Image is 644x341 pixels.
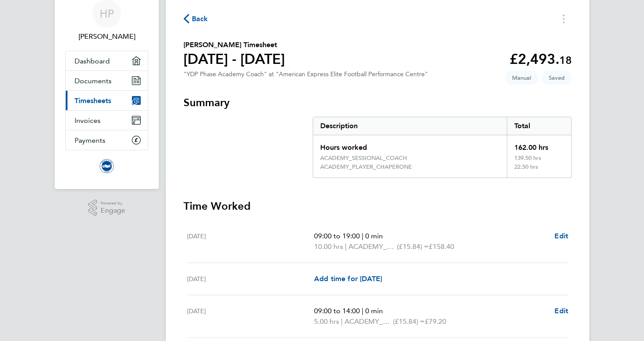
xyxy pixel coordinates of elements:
[75,116,101,125] span: Invoices
[100,159,114,173] img: brightonandhovealbion-logo-retina.png
[554,307,568,315] span: Edit
[183,199,572,213] h3: Time Worked
[559,54,572,67] span: 18
[313,117,507,135] div: Description
[183,70,428,78] div: "YDP Phase Academy Coach" at "American Express Elite Football Performance Centre"
[505,70,538,85] span: This timesheet was manually created.
[187,274,314,284] div: [DATE]
[65,159,148,173] a: Go to home page
[66,51,148,70] a: Dashboard
[101,200,125,207] span: Powered by
[66,130,148,150] a: Payments
[507,155,571,163] div: 139.50 hrs
[429,242,454,251] span: £158.40
[554,306,568,316] a: Edit
[425,317,446,326] span: £79.20
[183,50,285,68] h1: [DATE] - [DATE]
[66,111,148,130] a: Invoices
[507,117,571,135] div: Total
[183,13,208,24] button: Back
[313,135,507,155] div: Hours worked
[75,77,112,85] span: Documents
[314,274,382,284] a: Add time for [DATE]
[183,96,572,110] h3: Summary
[187,231,314,252] div: [DATE]
[75,96,111,105] span: Timesheets
[362,307,363,315] span: |
[348,241,397,252] span: ACADEMY_SESSIONAL_COACH
[66,91,148,110] a: Timesheets
[556,12,572,26] button: Timesheets Menu
[509,51,572,67] app-decimal: £2,493.
[314,232,360,240] span: 09:00 to 19:00
[362,232,363,240] span: |
[183,40,285,50] h2: [PERSON_NAME] Timesheet
[320,155,407,162] div: ACADEMY_SESSIONAL_COACH
[507,135,571,155] div: 162.00 hrs
[314,317,339,326] span: 5.00 hrs
[66,71,148,90] a: Documents
[192,14,208,24] span: Back
[101,207,125,215] span: Engage
[314,242,343,251] span: 10.00 hrs
[88,200,126,216] a: Powered byEngage
[65,31,148,42] span: Harry Parker
[365,232,383,240] span: 0 min
[345,242,347,251] span: |
[365,307,383,315] span: 0 min
[75,136,105,145] span: Payments
[75,57,110,65] span: Dashboard
[100,8,114,19] span: HP
[313,117,572,178] div: Summary
[554,231,568,241] a: Edit
[314,274,382,283] span: Add time for [DATE]
[554,232,568,240] span: Edit
[542,70,572,85] span: This timesheet is Saved.
[397,242,429,251] span: (£15.84) =
[320,163,412,170] div: ACADEMY_PLAYER_CHAPERONE
[393,317,425,326] span: (£15.84) =
[341,317,343,326] span: |
[314,307,360,315] span: 09:00 to 14:00
[187,306,314,327] div: [DATE]
[507,163,571,178] div: 22.50 hrs
[344,316,393,327] span: ACADEMY_SESSIONAL_COACH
